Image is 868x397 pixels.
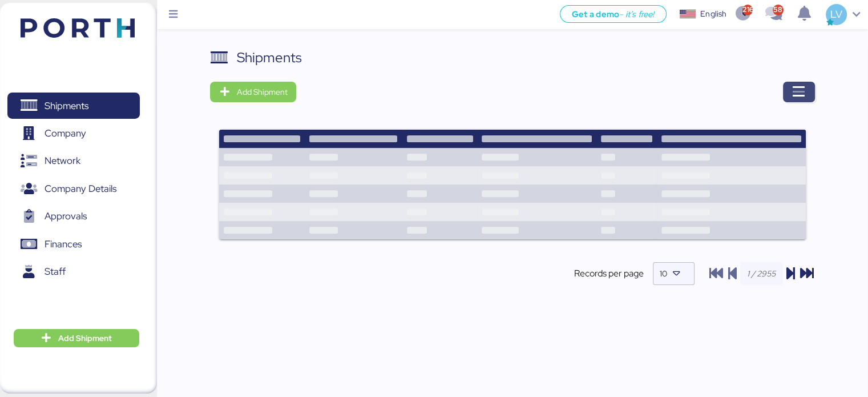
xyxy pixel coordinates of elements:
a: Network [7,148,140,174]
span: Add Shipment [58,331,112,345]
button: Menu [164,5,183,25]
span: LV [830,7,842,22]
span: Finances [45,236,82,252]
span: Staff [45,263,66,280]
a: Approvals [7,203,140,230]
div: Shipments [236,47,301,68]
span: Company Details [45,181,116,197]
a: Finances [7,231,140,258]
a: Company [7,121,140,147]
span: 10 [660,268,667,279]
a: Shipments [7,93,140,119]
span: Network [45,153,80,169]
span: Add Shipment [236,85,287,99]
button: Add Shipment [14,329,139,347]
span: Shipments [45,98,88,114]
input: 1 / 2955 [740,262,783,285]
div: English [700,8,726,20]
a: Company Details [7,176,140,202]
button: Add Shipment [210,82,296,102]
a: Staff [7,259,140,285]
span: Company [45,125,86,142]
span: Records per page [574,267,644,280]
span: Approvals [45,208,87,224]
